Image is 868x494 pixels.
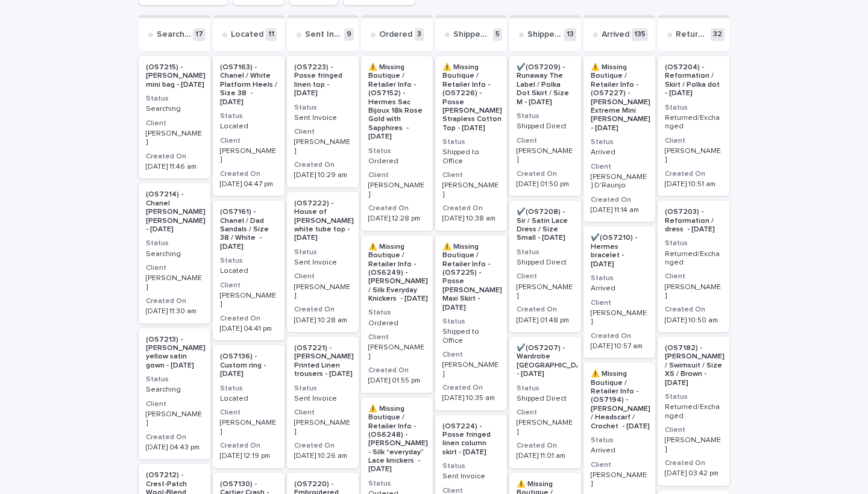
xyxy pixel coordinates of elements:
[146,386,203,394] p: Searching
[368,204,426,213] h3: Created On
[294,305,351,314] h3: Created On
[368,366,426,375] h3: Created On
[583,56,655,222] a: ⚠️ Missing Boutique / Retailer Info - (OS7227) - [PERSON_NAME] Extreme Mini [PERSON_NAME] - [DATE...
[665,344,725,387] p: (OS7182) - [PERSON_NAME] / Swimsuit / Size XS / Brown - [DATE]
[368,63,426,142] p: ⚠️ Missing Boutique / Retailer Info - (OS7152) - Hermes Sac Bijoux 18k Rose Gold with Sapphires -...
[146,336,206,370] p: (OS7213) - [PERSON_NAME] yellow satin gown - [DATE]
[294,258,351,267] p: Sent Invoice
[266,28,277,41] p: 11
[591,471,648,489] p: [PERSON_NAME]
[368,377,426,385] p: [DATE] 01:55 pm
[442,361,500,378] p: [PERSON_NAME]
[517,208,574,243] p: ✔️(OS7208) - Sir / Satin Lace Dress / Size Small - [DATE]
[509,201,581,332] a: ✔️(OS7208) - Sir / Satin Lace Dress / Size Small - [DATE]StatusShipped DirectClient[PERSON_NAME]C...
[602,30,629,40] p: Arrived
[442,204,500,213] h3: Created On
[368,157,426,166] p: Ordered
[146,433,203,442] h3: Created On
[193,28,206,41] p: 17
[294,283,351,301] p: [PERSON_NAME]
[665,180,722,189] p: [DATE] 10:51 am
[658,337,729,486] div: (OS7182) - [PERSON_NAME] / Swimsuit / Size XS / Brown - [DATE]StatusReturned/ExchangedClient[PERS...
[591,436,648,445] h3: Status
[517,395,574,403] p: Shipped Direct
[583,227,655,358] a: ✔️(OS7210) - Hermes bracelet - [DATE]StatusArrivedClient[PERSON_NAME]Created On[DATE] 10:57 am
[517,248,574,257] h3: Status
[220,267,277,275] p: Located
[368,181,426,199] p: [PERSON_NAME]
[453,30,491,40] p: Shipped to Office
[146,274,203,292] p: [PERSON_NAME]
[368,170,426,180] h3: Client
[415,28,424,41] p: 3
[665,103,722,113] h3: Status
[220,281,277,290] h3: Client
[442,350,500,360] h3: Client
[213,345,285,467] a: (OS7136) - Custom ring - [DATE]StatusLocatedClient[PERSON_NAME]Created On[DATE] 12:19 pm
[294,63,351,98] p: (OS7223) - Posse fringed linen top - [DATE]
[591,298,648,308] h3: Client
[146,399,203,409] h3: Client
[294,408,351,417] h3: Client
[591,63,650,133] p: ⚠️ Missing Boutique / Retailer Info - (OS7227) - [PERSON_NAME] Extreme Mini [PERSON_NAME] - [DATE]
[220,314,277,324] h3: Created On
[632,28,648,41] p: 135
[368,333,426,342] h3: Client
[665,392,722,402] h3: Status
[665,425,722,435] h3: Client
[294,248,351,257] h3: Status
[220,111,277,121] h3: Status
[220,136,277,146] h3: Client
[591,342,648,351] p: [DATE] 10:57 am
[665,316,722,325] p: [DATE] 10:50 am
[361,56,433,231] a: ⚠️ Missing Boutique / Retailer Info - (OS7152) - Hermes Sac Bijoux 18k Rose Gold with Sapphires -...
[220,180,277,189] p: [DATE] 04:47 pm
[517,316,574,325] p: [DATE] 01:48 pm
[442,170,500,180] h3: Client
[665,458,722,468] h3: Created On
[509,56,581,196] a: ✔️(OS7209) - Runaway The Label / Polka Dot Skirt / Size M - [DATE]StatusShipped DirectClient[PERS...
[591,162,648,172] h3: Client
[517,344,592,379] p: ✔️(OS7207) - Wardrobe [GEOGRAPHIC_DATA] - [DATE]
[213,201,285,340] a: (OS7161) - Chanel / Dad Sandals / Size 38 / White - [DATE]StatusLocatedClient[PERSON_NAME]Created...
[146,263,203,273] h3: Client
[442,472,500,481] p: Sent Invoice
[344,28,354,41] p: 9
[220,208,277,251] p: (OS7161) - Chanel / Dad Sandals / Size 38 / White - [DATE]
[146,296,203,306] h3: Created On
[665,403,722,421] p: Returned/Exchanged
[213,56,285,196] a: (OS7163) - Chanel / White Platform Heels / Size 38 - [DATE]StatusLocatedClient[PERSON_NAME]Create...
[294,272,351,281] h3: Client
[665,114,722,131] p: Returned/Exchanged
[220,122,277,131] p: Located
[517,258,574,267] p: Shipped Direct
[220,325,277,333] p: [DATE] 04:41 pm
[665,436,722,454] p: [PERSON_NAME]
[368,479,426,489] h3: Status
[442,317,500,327] h3: Status
[517,408,574,417] h3: Client
[517,180,574,189] p: [DATE] 01:50 pm
[361,236,433,393] a: ⚠️ Missing Boutique / Retailer Info - (OS6249) - [PERSON_NAME] / Silk Everyday Knickers - [DATE]S...
[517,111,574,121] h3: Status
[287,56,359,187] div: (OS7223) - Posse fringed linen top - [DATE]StatusSent InvoiceClient[PERSON_NAME]Created On[DATE] ...
[442,137,500,147] h3: Status
[517,384,574,393] h3: Status
[220,63,277,107] p: (OS7163) - Chanel / White Platform Heels / Size 38 - [DATE]
[146,375,203,384] h3: Status
[517,283,574,301] p: [PERSON_NAME]
[591,284,648,293] p: Arrived
[591,370,650,431] p: ⚠️ Missing Boutique / Retailer Info - (OS7194) - [PERSON_NAME] / Headscarf / Crochet - [DATE]
[665,283,722,301] p: [PERSON_NAME]
[294,441,351,451] h3: Created On
[517,169,574,179] h3: Created On
[591,331,648,341] h3: Created On
[146,307,203,316] p: [DATE] 11:30 am
[146,250,203,258] p: Searching
[591,234,648,269] p: ✔️(OS7210) - Hermes bracelet - [DATE]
